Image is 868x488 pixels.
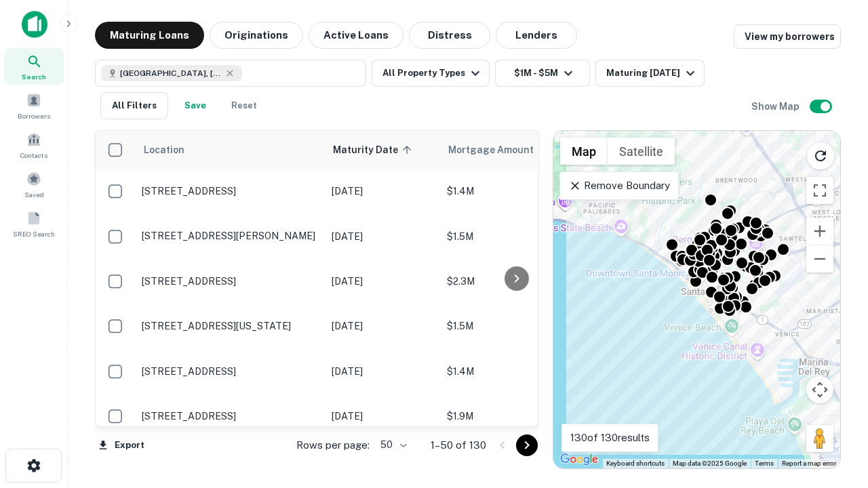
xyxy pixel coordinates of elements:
span: [GEOGRAPHIC_DATA], [GEOGRAPHIC_DATA], [GEOGRAPHIC_DATA] [120,67,222,79]
button: Save your search to get updates of matches that match your search criteria. [174,92,217,119]
button: All Property Types [372,60,490,87]
div: 50 [375,435,409,455]
button: Lenders [496,22,577,49]
p: [STREET_ADDRESS] [142,185,318,197]
p: $1.4M [447,184,583,199]
p: 1–50 of 130 [431,437,486,453]
p: [STREET_ADDRESS] [142,275,318,287]
h6: Show Map [751,99,802,114]
button: Originations [210,22,303,49]
p: [DATE] [332,274,433,289]
p: $1.5M [447,229,583,244]
iframe: Chat Widget [800,380,868,445]
button: Maturing Loans [95,22,204,49]
button: $1M - $5M [495,60,590,87]
a: Search [4,48,64,85]
a: Saved [4,166,64,203]
p: [DATE] [332,319,433,333]
button: Reset [222,92,266,119]
button: Toggle fullscreen view [806,177,833,204]
span: Mortgage Amount [448,142,551,158]
span: Map data ©2025 Google [673,460,747,467]
th: Mortgage Amount [440,131,589,169]
p: [DATE] [332,229,433,244]
button: Show street map [560,138,608,165]
span: Saved [24,189,44,200]
span: Borrowers [18,110,50,121]
button: Show satellite imagery [608,138,675,165]
button: Export [95,435,148,455]
span: Search [22,71,46,82]
div: Maturing [DATE] [606,65,698,81]
p: [DATE] [332,409,433,424]
p: [STREET_ADDRESS] [142,410,318,422]
button: Zoom out [806,245,833,272]
img: capitalize-icon.png [22,11,47,38]
button: Reload search area [806,142,835,170]
button: All Filters [100,92,168,119]
a: Borrowers [4,87,64,124]
p: [STREET_ADDRESS] [142,365,318,378]
button: Distress [409,22,490,49]
p: 130 of 130 results [570,430,650,446]
button: Go to next page [516,434,538,456]
button: Keyboard shortcuts [606,459,665,468]
img: Google [557,451,601,468]
button: Zoom in [806,218,833,245]
p: [STREET_ADDRESS][US_STATE] [142,320,318,332]
p: Remove Boundary [568,178,669,194]
p: [DATE] [332,364,433,379]
a: View my borrowers [734,24,841,49]
button: [GEOGRAPHIC_DATA], [GEOGRAPHIC_DATA], [GEOGRAPHIC_DATA] [95,60,366,87]
button: Maturing [DATE] [595,60,705,87]
button: Map camera controls [806,376,833,403]
p: Rows per page: [296,437,370,453]
th: Maturity Date [325,131,440,169]
p: $1.4M [447,364,583,379]
p: $2.3M [447,274,583,289]
p: $1.5M [447,319,583,333]
span: SREO Search [13,228,55,239]
p: $1.9M [447,409,583,424]
a: Contacts [4,127,64,163]
a: SREO Search [4,205,64,242]
span: Location [143,142,184,158]
p: [DATE] [332,184,433,199]
a: Report a map error [782,460,836,467]
div: 0 0 [553,131,840,468]
a: Terms (opens in new tab) [755,460,774,467]
th: Location [135,131,325,169]
button: Active Loans [309,22,403,49]
a: Open this area in Google Maps (opens a new window) [557,451,601,468]
p: [STREET_ADDRESS][PERSON_NAME] [142,230,318,242]
span: Contacts [20,150,47,161]
span: Maturity Date [333,142,416,158]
